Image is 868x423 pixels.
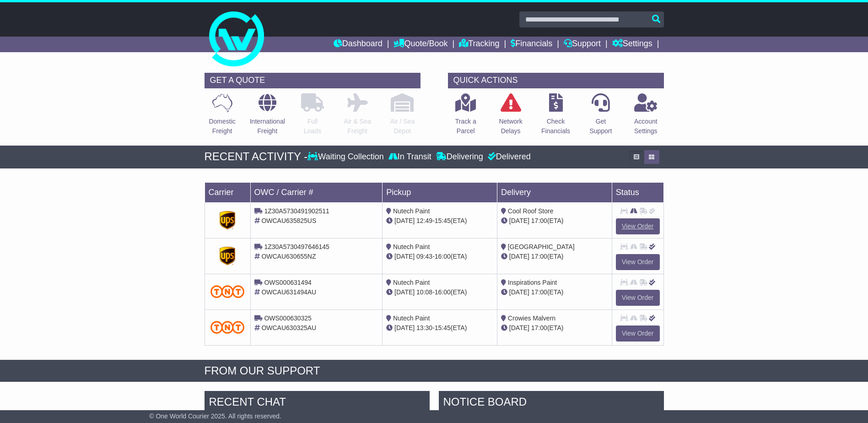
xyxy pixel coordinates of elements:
a: Financials [511,37,552,52]
p: International Freight [250,117,285,136]
div: - (ETA) [386,252,493,261]
a: DomesticFreight [208,93,236,141]
span: OWCAU630325AU [261,324,316,331]
span: Nutech Paint [393,315,430,322]
div: - (ETA) [386,216,493,226]
a: Quote/Book [394,37,447,52]
td: Carrier [205,182,250,202]
p: Network Delays [499,117,522,136]
a: GetSupport [589,93,612,141]
span: 15:45 [435,217,451,224]
span: 1Z30A5730491902511 [264,207,329,215]
div: (ETA) [501,287,608,297]
span: OWCAU635825US [261,217,316,224]
span: Cool Roof Store [508,207,554,215]
div: (ETA) [501,323,608,333]
span: Crowies Malvern [508,315,555,322]
div: (ETA) [501,216,608,226]
div: Delivered [485,152,531,162]
div: RECENT ACTIVITY - [205,150,308,163]
span: 1Z30A5730497646145 [264,243,329,250]
p: Track a Parcel [455,117,476,136]
span: 13:30 [416,324,432,331]
span: 17:00 [531,253,547,260]
p: Account Settings [634,117,658,136]
span: OWS000630325 [264,315,312,322]
span: Nutech Paint [393,243,430,250]
img: GetCarrierServiceDarkLogo [220,211,235,229]
p: Domestic Freight [209,117,235,136]
div: (ETA) [501,252,608,261]
a: AccountSettings [634,93,658,141]
span: Inspirations Paint [508,279,557,286]
td: Delivery [497,182,612,202]
span: OWCAU630655NZ [261,253,316,260]
a: Dashboard [334,37,383,52]
span: [DATE] [394,217,415,224]
div: - (ETA) [386,287,493,297]
span: 16:00 [435,253,451,260]
p: Air & Sea Freight [344,117,371,136]
p: Get Support [589,117,612,136]
td: Pickup [383,182,497,202]
a: View Order [616,290,660,306]
a: Track aParcel [455,93,477,141]
span: [GEOGRAPHIC_DATA] [508,243,575,250]
span: OWS000631494 [264,279,312,286]
a: View Order [616,325,660,342]
span: OWCAU631494AU [261,288,316,296]
span: [DATE] [394,253,415,260]
a: View Order [616,218,660,234]
a: Settings [612,37,652,52]
div: - (ETA) [386,323,493,333]
span: 17:00 [531,324,547,331]
div: Waiting Collection [307,152,386,162]
td: OWC / Carrier # [250,182,383,202]
span: 15:45 [435,324,451,331]
a: Tracking [459,37,499,52]
a: Support [564,37,601,52]
a: InternationalFreight [249,93,286,141]
div: In Transit [386,152,434,162]
div: FROM OUR SUPPORT [205,364,664,378]
p: Full Loads [301,117,324,136]
span: © One World Courier 2025. All rights reserved. [149,412,281,420]
div: RECENT CHAT [205,391,430,416]
a: View Order [616,254,660,270]
span: Nutech Paint [393,279,430,286]
span: 10:08 [416,288,432,296]
span: [DATE] [509,288,529,296]
span: 17:00 [531,217,547,224]
span: 12:49 [416,217,432,224]
span: [DATE] [394,324,415,331]
img: TNT_Domestic.png [210,285,245,298]
div: GET A QUOTE [205,73,421,88]
p: Air / Sea Depot [390,117,415,136]
img: GetCarrierServiceDarkLogo [220,247,235,265]
a: CheckFinancials [541,93,571,141]
span: 17:00 [531,288,547,296]
p: Check Financials [541,117,570,136]
img: TNT_Domestic.png [210,321,245,333]
td: Status [612,182,663,202]
div: NOTICE BOARD [439,391,664,416]
a: NetworkDelays [498,93,523,141]
span: 09:43 [416,253,432,260]
span: [DATE] [509,253,529,260]
div: QUICK ACTIONS [448,73,664,88]
div: Delivering [434,152,485,162]
span: [DATE] [394,288,415,296]
span: 16:00 [435,288,451,296]
span: [DATE] [509,324,529,331]
span: [DATE] [509,217,529,224]
span: Nutech Paint [393,207,430,215]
